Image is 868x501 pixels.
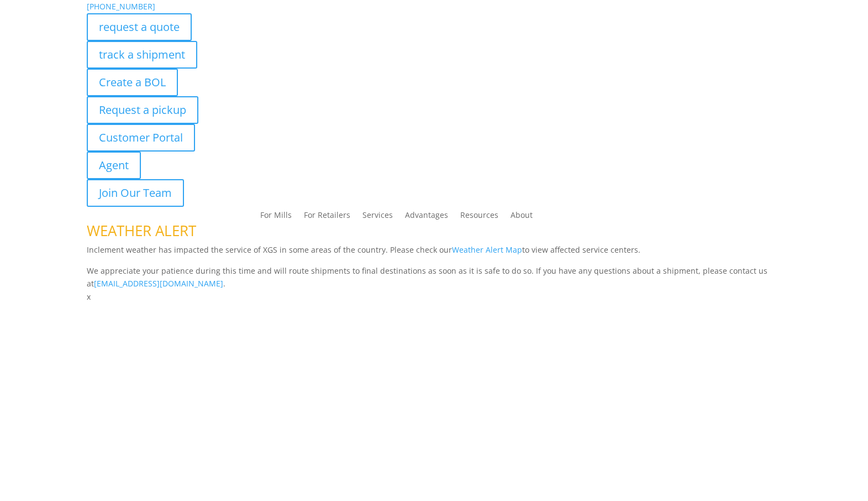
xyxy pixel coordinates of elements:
[304,211,350,223] a: For Retailers
[511,211,533,223] a: About
[405,211,448,223] a: Advantages
[87,179,184,207] a: Join Our Team
[87,264,781,291] p: We appreciate your patience during this time and will route shipments to final destinations as so...
[87,152,141,179] a: Agent
[87,1,155,12] a: [PHONE_NUMBER]
[87,290,781,304] p: x
[87,243,781,264] p: Inclement weather has impacted the service of XGS in some areas of the country. Please check our ...
[87,124,195,152] a: Customer Portal
[362,211,393,223] a: Services
[87,41,197,69] a: track a shipment
[87,326,781,339] p: Complete the form below and a member of our team will be in touch within 24 hours.
[87,69,178,96] a: Create a BOL
[87,13,192,41] a: request a quote
[94,278,223,289] a: [EMAIL_ADDRESS][DOMAIN_NAME]
[460,211,498,223] a: Resources
[452,244,522,255] a: Weather Alert Map
[87,304,781,326] h1: Contact Us
[260,211,292,223] a: For Mills
[87,96,198,124] a: Request a pickup
[87,221,196,241] span: WEATHER ALERT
